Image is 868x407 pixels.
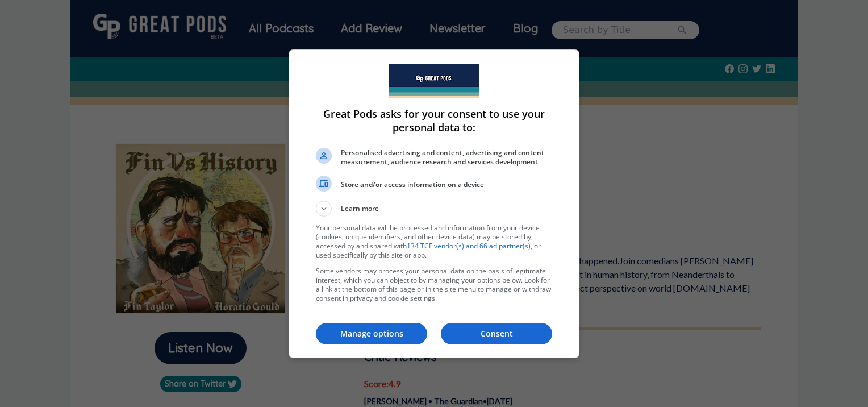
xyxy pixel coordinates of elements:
button: Consent [441,323,552,344]
span: Store and/or access information on a device [341,180,552,189]
div: Great Pods asks for your consent to use your personal data to: [289,49,579,358]
button: Learn more [316,201,552,217]
p: Consent [441,328,552,339]
p: Your personal data will be processed and information from your device (cookies, unique identifier... [316,223,552,260]
img: Welcome to Great Pods [389,64,479,98]
a: 134 TCF vendor(s) and 66 ad partner(s) [407,241,531,251]
h1: Great Pods asks for your consent to use your personal data to: [316,107,552,134]
span: Learn more [341,204,379,217]
button: Manage options [316,323,427,344]
p: Some vendors may process your personal data on the basis of legitimate interest, which you can ob... [316,267,552,303]
p: Manage options [316,328,427,339]
span: Personalised advertising and content, advertising and content measurement, audience research and ... [341,148,552,167]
